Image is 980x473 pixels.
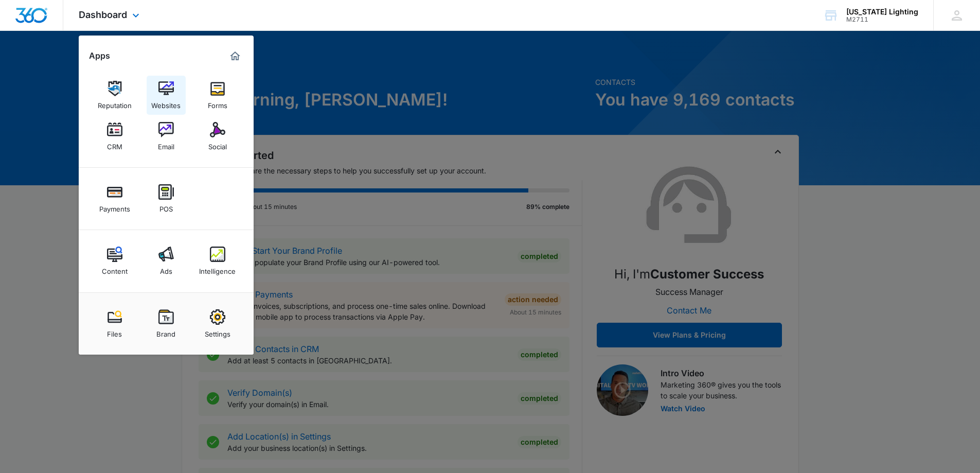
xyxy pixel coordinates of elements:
a: Settings [198,304,237,343]
div: Forms [208,96,227,110]
div: POS [159,200,173,213]
a: Files [95,304,134,343]
div: Payments [99,200,130,213]
a: Marketing 360® Dashboard [227,48,243,64]
a: Content [95,241,134,281]
div: Reputation [98,96,132,110]
a: Reputation [95,76,134,115]
a: Forms [198,76,237,115]
a: Email [147,117,186,156]
a: CRM [95,117,134,156]
div: Files [107,325,122,338]
div: Content [102,262,128,275]
a: Payments [95,179,134,218]
div: Email [158,137,174,151]
div: Social [208,137,227,151]
div: Brand [156,325,175,338]
h2: Apps [89,51,110,61]
div: Ads [160,262,172,275]
div: account name [846,8,918,16]
div: account id [846,16,918,23]
a: Intelligence [198,241,237,281]
a: Brand [147,304,186,343]
a: Social [198,117,237,156]
a: Ads [147,241,186,281]
div: Intelligence [199,262,236,275]
a: Websites [147,76,186,115]
div: Websites [151,96,181,110]
span: Dashboard [79,9,127,20]
a: POS [147,179,186,218]
div: Settings [205,325,230,338]
div: CRM [107,137,122,151]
